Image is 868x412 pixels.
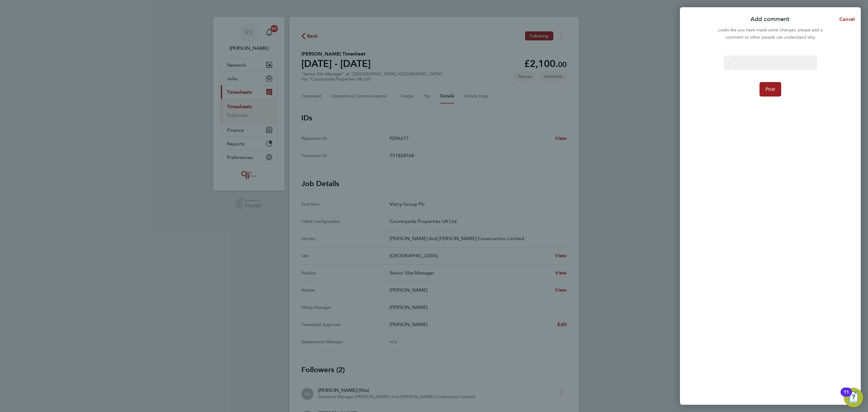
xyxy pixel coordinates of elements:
[830,13,861,25] button: Cancel
[715,27,826,41] div: Looks like you have made some changes, please add a comment so other people can understand why.
[844,388,863,407] button: Open Resource Center, 11 new notifications
[724,55,817,70] div: .
[844,392,849,400] div: 11
[759,82,782,97] button: Post
[750,15,789,24] p: Add comment
[766,86,775,92] span: Post
[838,16,855,22] span: Cancel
